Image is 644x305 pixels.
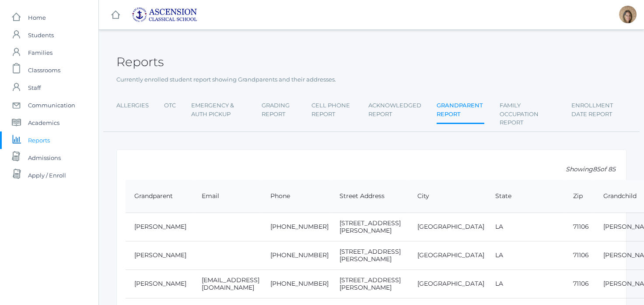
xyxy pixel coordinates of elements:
[437,97,484,124] a: Grandparent Report
[409,270,486,298] td: [GEOGRAPHIC_DATA]
[134,223,186,231] a: [PERSON_NAME]
[28,167,66,184] span: Apply / Enroll
[409,241,486,270] td: [GEOGRAPHIC_DATA]
[564,270,595,298] td: 71106
[564,213,595,241] td: 71106
[28,114,59,131] span: Academics
[193,270,262,298] td: [EMAIL_ADDRESS][DOMAIN_NAME]
[311,97,353,123] a: Cell Phone Report
[28,96,75,114] span: Communication
[262,213,331,241] td: [PHONE_NUMBER]
[28,149,61,167] span: Admissions
[262,270,331,298] td: [PHONE_NUMBER]
[116,97,149,114] a: Allergies
[193,180,262,213] th: Email
[262,180,331,213] th: Phone
[571,97,626,123] a: Enrollment Date Report
[116,75,626,84] p: Currently enrolled student report showing Grandparents and their addresses.
[409,213,486,241] td: [GEOGRAPHIC_DATA]
[28,61,60,79] span: Classrooms
[28,9,46,26] span: Home
[500,97,556,131] a: Family Occupation Report
[132,7,197,22] img: 2_ascension-logo-blue.jpg
[116,55,164,69] h2: Reports
[564,241,595,270] td: 71106
[164,97,176,114] a: OTC
[262,97,297,123] a: Grading Report
[28,26,54,44] span: Students
[486,270,564,298] td: LA
[134,280,186,287] a: [PERSON_NAME]
[331,241,409,270] td: [STREET_ADDRESS][PERSON_NAME]
[134,251,186,259] a: [PERSON_NAME]
[486,180,564,213] th: State
[191,97,246,123] a: Emergency & Auth Pickup
[593,165,600,173] span: 85
[262,241,331,270] td: [PHONE_NUMBER]
[564,180,595,213] th: Zip
[331,180,409,213] th: Street Address
[331,213,409,241] td: [STREET_ADDRESS][PERSON_NAME]
[126,180,193,213] th: Grandparent
[28,44,52,61] span: Families
[486,213,564,241] td: LA
[28,79,41,96] span: Staff
[619,6,637,23] div: Britney Smith
[409,180,486,213] th: City
[126,165,617,174] p: Showing of 85
[368,97,421,123] a: Acknowledged Report
[331,270,409,298] td: [STREET_ADDRESS][PERSON_NAME]
[486,241,564,270] td: LA
[28,131,50,149] span: Reports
